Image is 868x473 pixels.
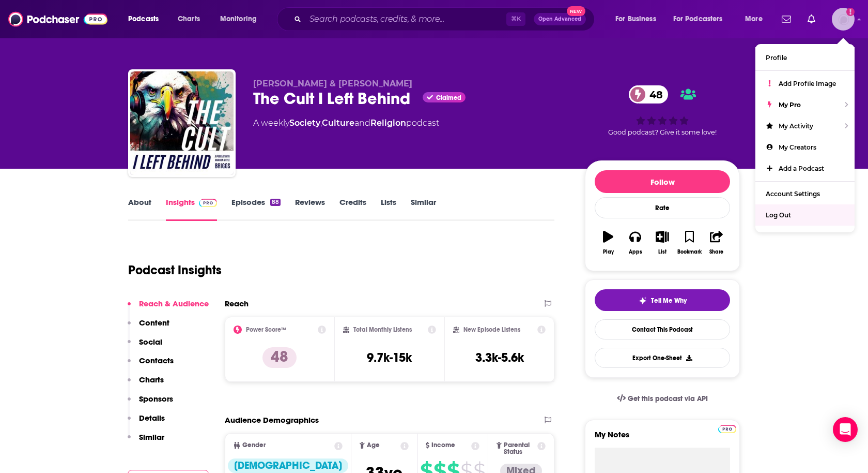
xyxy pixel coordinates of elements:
[667,11,738,27] button: open menu
[677,249,702,255] div: Bookmark
[651,297,687,305] span: Tell Me Why
[766,211,791,219] span: Log Out
[354,118,370,128] span: and
[832,8,855,31] span: Logged in as heidi.egloff
[745,12,763,26] span: More
[128,197,151,221] a: About
[595,170,730,193] button: Follow
[253,79,412,88] span: [PERSON_NAME] & [PERSON_NAME]
[220,12,257,26] span: Monitoring
[436,95,461,100] span: Claimed
[295,197,325,221] a: Reviews
[766,54,787,62] span: Profile
[832,8,855,31] button: Show profile menu
[755,183,855,204] a: Account Settings
[718,423,736,433] a: Pro website
[171,11,206,27] a: Charts
[595,319,730,339] a: Contact This Podcast
[622,224,648,261] button: Apps
[370,118,406,128] a: Religion
[139,337,162,347] p: Social
[287,7,605,31] div: Search podcasts, credits, & more...
[703,224,730,261] button: Share
[322,118,354,128] a: Culture
[639,85,668,104] span: 48
[128,394,173,413] button: Sponsors
[178,12,200,26] span: Charts
[779,122,813,130] span: My Activity
[755,158,855,179] a: Add a Podcast
[431,442,455,449] span: Income
[228,459,348,473] div: [DEMOGRAPHIC_DATA]
[231,197,281,221] a: Episodes88
[629,249,642,255] div: Apps
[367,442,380,449] span: Age
[381,197,396,221] a: Lists
[803,10,819,28] a: Show notifications dropdown
[709,249,723,255] div: Share
[139,318,169,328] p: Content
[270,199,281,206] div: 88
[755,73,855,94] a: Add Profile Image
[629,85,668,104] a: 48
[595,348,730,368] button: Export One-Sheet
[8,9,107,29] img: Podchaser - Follow, Share and Rate Podcasts
[676,224,703,261] button: Bookmark
[139,432,164,442] p: Similar
[595,224,622,261] button: Play
[534,13,586,25] button: Open AdvancedNew
[595,197,730,218] div: Rate
[779,143,816,151] span: My Creators
[475,350,524,365] h3: 3.3k-5.6k
[755,44,855,232] ul: Show profile menu
[778,10,795,28] a: Show notifications dropdown
[128,413,165,432] button: Details
[305,11,506,27] input: Search podcasts, credits, & more...
[128,299,209,318] button: Reach & Audience
[463,326,520,333] h2: New Episode Listens
[289,118,320,128] a: Society
[246,326,286,333] h2: Power Score™
[128,318,169,337] button: Content
[353,326,412,333] h2: Total Monthly Listens
[225,299,249,308] h2: Reach
[130,71,234,175] img: The Cult I Left Behind
[128,375,164,394] button: Charts
[139,413,165,423] p: Details
[639,297,647,305] img: tell me why sparkle
[595,289,730,311] button: tell me why sparkleTell Me Why
[225,415,319,425] h2: Audience Demographics
[595,430,730,448] label: My Notes
[339,197,366,221] a: Credits
[262,347,297,368] p: 48
[832,8,855,31] img: User Profile
[846,8,855,16] svg: Add a profile image
[139,299,209,308] p: Reach & Audience
[585,79,740,143] div: 48Good podcast? Give it some love!
[253,117,439,129] div: A weekly podcast
[603,249,614,255] div: Play
[608,128,717,136] span: Good podcast? Give it some love!
[121,11,172,27] button: open menu
[139,394,173,404] p: Sponsors
[766,190,820,198] span: Account Settings
[128,337,162,356] button: Social
[718,425,736,433] img: Podchaser Pro
[615,12,656,26] span: For Business
[755,137,855,158] a: My Creators
[628,394,708,403] span: Get this podcast via API
[833,417,858,442] div: Open Intercom Messenger
[779,80,836,87] span: Add Profile Image
[658,249,667,255] div: List
[649,224,676,261] button: List
[779,101,801,109] span: My Pro
[504,442,536,455] span: Parental Status
[128,12,159,26] span: Podcasts
[128,432,164,451] button: Similar
[199,199,217,207] img: Podchaser Pro
[608,11,669,27] button: open menu
[779,165,824,172] span: Add a Podcast
[567,6,585,16] span: New
[506,12,525,26] span: ⌘ K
